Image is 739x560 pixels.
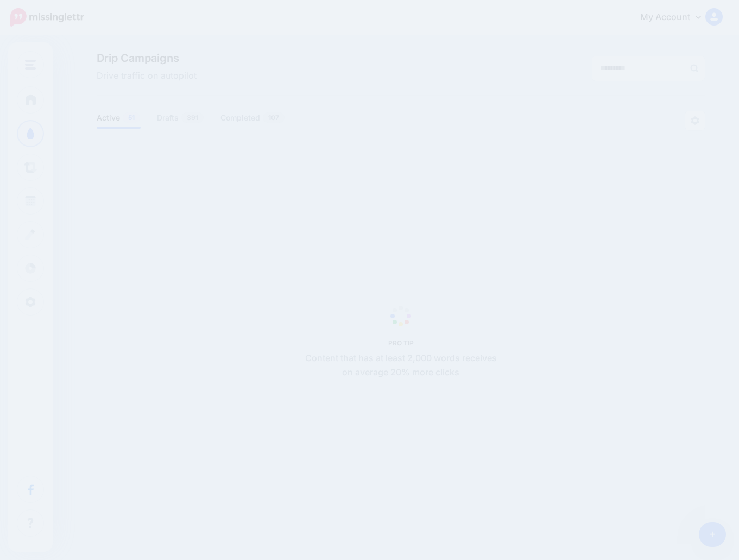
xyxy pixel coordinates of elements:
span: Drive traffic on autopilot [97,69,197,83]
h5: PRO TIP [299,339,503,347]
span: 107 [263,112,285,123]
span: 391 [181,112,204,123]
img: search-grey-6.png [690,64,698,72]
a: Completed107 [220,111,285,124]
span: 51 [123,112,140,123]
p: Content that has at least 2,000 words receives on average 20% more clicks [299,351,503,380]
a: My Account [629,4,723,31]
img: Missinglettr [10,8,84,27]
img: settings-grey.png [691,116,699,125]
a: Drafts391 [157,111,204,124]
span: Drip Campaigns [97,53,197,64]
a: Active51 [97,111,141,124]
img: menu.png [25,60,36,70]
